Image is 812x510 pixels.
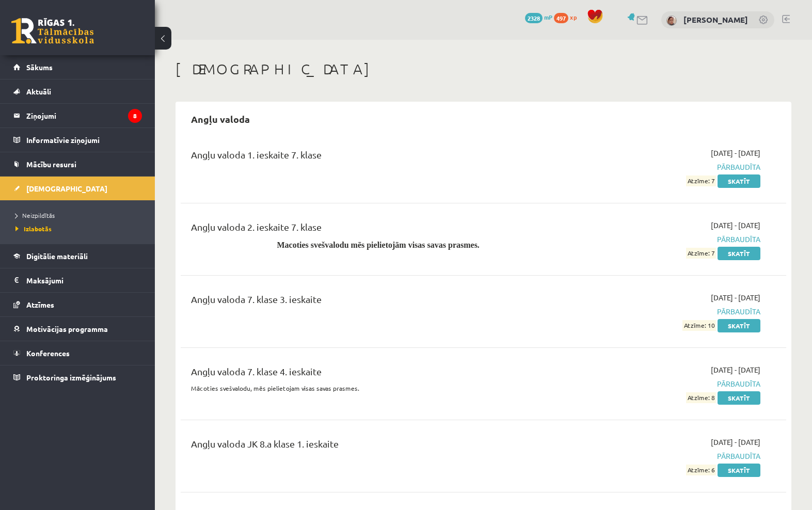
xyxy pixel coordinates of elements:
span: Digitālie materiāli [26,251,88,261]
img: Darja Matvijenko [666,15,677,26]
a: Atzīmes [13,293,142,316]
span: Atzīme: 10 [682,320,716,331]
span: [DATE] - [DATE] [711,364,760,375]
span: Izlabotās [15,225,52,233]
a: Neizpildītās [15,211,145,220]
span: 497 [554,13,568,23]
span: [DATE] - [DATE] [711,437,760,448]
span: [DATE] - [DATE] [711,220,760,231]
span: Pārbaudīta [581,162,760,172]
span: 2328 [525,13,543,23]
h2: Angļu valoda [181,107,260,131]
a: Skatīt [718,247,760,260]
a: Skatīt [718,391,760,405]
a: Konferences [13,341,142,365]
span: Atzīme: 7 [686,176,716,186]
a: Proktoringa izmēģinājums [13,365,142,389]
span: Pārbaudīta [581,451,760,461]
legend: Ziņojumi [26,104,142,128]
a: Mācību resursi [13,152,142,176]
span: [DEMOGRAPHIC_DATA] [26,184,107,193]
span: [DATE] - [DATE] [711,292,760,303]
a: 497 xp [554,13,582,21]
span: Macoties svešvalodu mēs pielietojām visas savas prasmes. [277,241,479,249]
h1: [DEMOGRAPHIC_DATA] [176,60,791,78]
a: Skatīt [718,319,760,332]
a: 2328 mP [525,13,552,21]
div: Angļu valoda JK 8.a klase 1. ieskaite [191,437,565,456]
a: Sākums [13,55,142,79]
span: Mācību resursi [26,160,76,169]
span: Aktuāli [26,87,51,96]
a: Motivācijas programma [13,317,142,341]
a: Informatīvie ziņojumi [13,128,142,152]
a: Izlabotās [15,224,145,233]
span: Atzīmes [26,300,54,309]
a: [PERSON_NAME] [683,14,748,25]
a: Rīgas 1. Tālmācības vidusskola [11,18,94,44]
legend: Maksājumi [26,268,142,292]
a: Ziņojumi8 [13,104,142,128]
span: Atzīme: 8 [686,392,716,403]
span: Atzīme: 6 [686,465,716,475]
span: [DATE] - [DATE] [711,148,760,158]
span: Atzīme: 7 [686,248,716,259]
div: Angļu valoda 1. ieskaite 7. klase [191,148,565,167]
span: Sākums [26,62,53,72]
i: 8 [128,109,142,123]
span: Konferences [26,348,70,358]
span: mP [544,13,552,21]
a: Maksājumi [13,268,142,292]
a: Skatīt [718,174,760,188]
span: Pārbaudīta [581,306,760,317]
div: Angļu valoda 7. klase 3. ieskaite [191,292,565,311]
a: Digitālie materiāli [13,244,142,268]
a: Aktuāli [13,79,142,103]
div: Angļu valoda 7. klase 4. ieskaite [191,364,565,384]
a: [DEMOGRAPHIC_DATA] [13,177,142,200]
span: Neizpildītās [15,211,55,219]
span: Motivācijas programma [26,324,108,333]
p: Mācoties svešvalodu, mēs pielietojam visas savas prasmes. [191,384,565,393]
span: Proktoringa izmēģinājums [26,373,116,382]
div: Angļu valoda 2. ieskaite 7. klase [191,220,565,239]
span: Pārbaudīta [581,234,760,245]
span: Pārbaudīta [581,378,760,389]
legend: Informatīvie ziņojumi [26,128,142,152]
span: xp [570,13,577,21]
a: Skatīt [718,464,760,477]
